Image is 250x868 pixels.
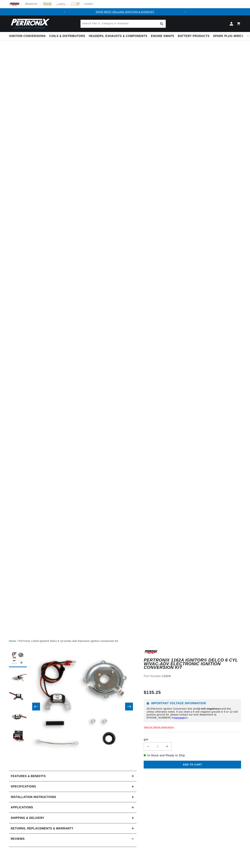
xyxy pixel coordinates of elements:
img: Pertronix [9,18,50,30]
summary: Coils & Distributors [48,32,87,40]
button: Load image 3 in gallery view [9,689,27,707]
div: 1 of 2 [68,10,182,14]
p: All Electronic Ignition Conversion Kits are ground kits unless otherwise noted. If you need a 6-v... [147,707,238,719]
a: message [174,716,185,719]
span: Coils & Distributors [49,34,85,38]
a: Applications [9,802,137,813]
summary: Battery Products [176,32,211,40]
span: Engine Swaps [151,34,174,38]
summary: Returns, Replacements & Warranty [9,823,137,834]
input: Search Part #, Category or Keyword [81,20,166,28]
summary: Ignition Conversions [9,32,48,40]
h2: Features & Benefits [11,774,46,779]
summary: Specifications [9,781,137,792]
summary: Spark Plug Wires [211,32,245,40]
h2: Shipping & Delivery [11,816,44,820]
a: Home [9,639,16,643]
button: Translation missing: en.sections.announcements.previous_announcement [61,8,68,15]
label: QTY [144,738,241,741]
h6: Important Voltage Information [147,702,238,705]
span: Applications [11,805,33,810]
summary: Shipping & Delivery [9,813,137,823]
span: Ignition Conversions [9,34,46,38]
h2: Returns, Replacements & Warranty [11,826,73,831]
button: Load image 2 in gallery view [9,669,27,687]
a: PerTronix 1162A Ignitor® Delco 6 cyl w/Vac-Adv Electronic Ignition Conversion Kit [19,639,118,643]
summary: Features & Benefits [9,771,137,781]
nav: breadcrumbs [9,639,241,643]
h2: Installation instructions [11,795,56,799]
button: Load image 1 in gallery view [9,649,27,667]
span: Headers, Exhausts & Components [89,34,147,38]
p: In-Stock and Ready to Ship [144,753,241,758]
span: Spark Plug Wires [213,34,243,38]
span: $135.25 [144,689,161,696]
summary: Reviews [9,834,137,844]
div: Announcement [68,10,182,14]
strong: 1162A [162,675,171,678]
summary: Headers, Exhausts & Components [87,32,149,40]
button: Load image 5 in gallery view [9,728,27,746]
button: Translation missing: en.sections.announcements.next_announcement [182,8,189,15]
a: View All Vehicle Applications [144,726,174,729]
button: Add to cart [144,761,241,769]
h2: Reviews [11,837,25,841]
strong: 12-volt negative [197,707,217,710]
button: Slide right [125,703,133,710]
span: Battery Products [178,34,209,38]
media-gallery: Gallery Viewer [9,649,137,764]
h1: PerTronix 1162A Ignitor® Delco 6 cyl w/Vac-Adv Electronic Ignition Conversion Kit [144,658,241,669]
button: Slide left [32,703,40,710]
summary: Installation instructions [9,792,137,802]
div: Part Number: [144,674,241,679]
h2: Specifications [11,784,36,789]
button: Search Part #, Category or Keyword [158,20,166,28]
summary: Engine Swaps [149,32,176,40]
a: SHOP BEST SELLING IGNITION & EXHAUST [96,10,154,13]
button: Load image 4 in gallery view [9,708,27,726]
